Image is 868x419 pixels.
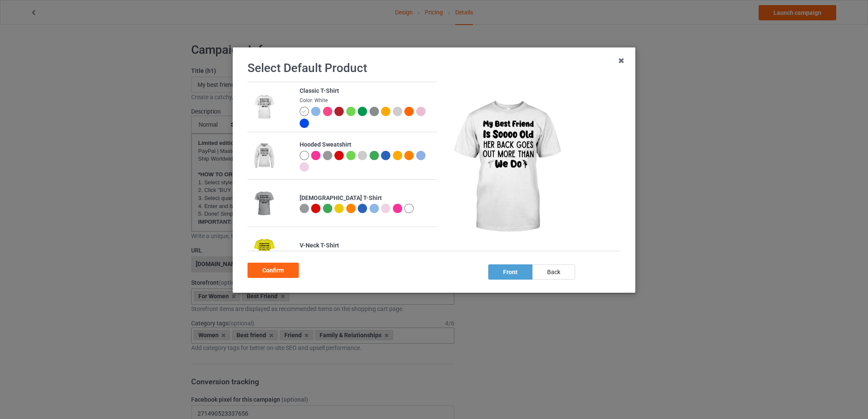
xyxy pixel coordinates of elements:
div: Confirm [248,263,299,278]
h1: Select Default Product [248,61,620,76]
div: V-Neck T-Shirt [300,241,432,250]
div: Classic T-Shirt [300,87,432,95]
div: [DEMOGRAPHIC_DATA] T-Shirt [300,194,432,203]
div: front [488,264,532,280]
img: heather_texture.png [370,107,379,116]
div: back [532,264,575,280]
div: Hooded Sweatshirt [300,141,432,149]
div: Color: White [300,97,432,104]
